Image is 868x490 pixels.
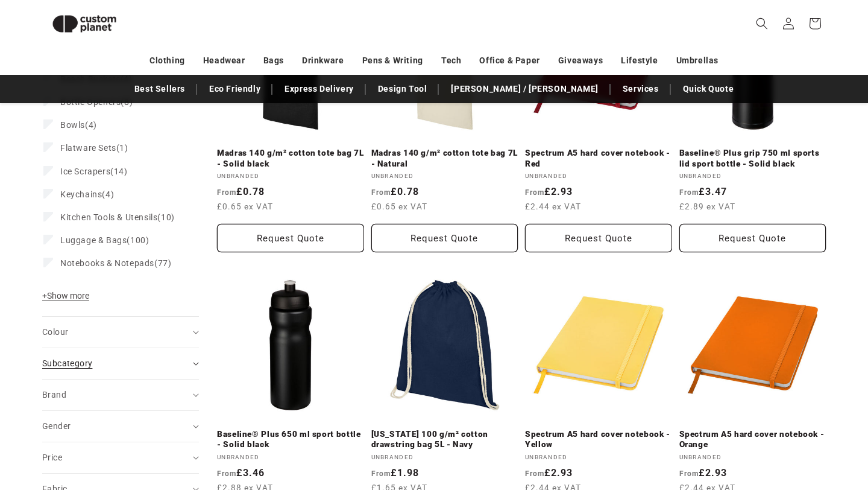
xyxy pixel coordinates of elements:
a: Eco Friendly [203,78,266,100]
summary: Brand (0 selected) [42,380,199,410]
a: Umbrellas [676,50,719,71]
summary: Colour (0 selected) [42,317,199,348]
a: Madras 140 g/m² cotton tote bag 7L - Natural [371,148,518,169]
a: [US_STATE] 100 g/m² cotton drawstring bag 5L - Navy [371,429,518,450]
span: Notebooks & Notepads [60,258,154,268]
button: Request Quote [679,224,826,252]
span: (4) [60,119,97,130]
span: (10) [60,212,175,223]
span: Show more [42,291,89,301]
a: Quick Quote [677,78,740,100]
summary: Search [749,10,775,37]
span: Brand [42,390,66,399]
summary: Price [42,442,199,473]
span: + [42,291,47,301]
button: Show more [42,290,93,307]
a: Spectrum A5 hard cover notebook - Yellow [525,429,672,450]
span: Price [42,453,62,462]
a: Services [617,78,665,100]
a: Baseline® Plus 650 ml sport bottle - Solid black [217,429,364,450]
span: (100) [60,235,149,246]
iframe: Chat Widget [661,360,868,490]
span: Bowls [60,120,85,130]
a: Baseline® Plus grip 750 ml sports lid sport bottle - Solid black [679,148,826,169]
summary: Gender (0 selected) [42,411,199,442]
img: Custom Planet [42,5,127,43]
span: Subcategory [42,358,92,368]
a: Madras 140 g/m² cotton tote bag 7L - Solid black [217,148,364,169]
a: Bags [263,50,284,71]
a: Headwear [203,50,245,71]
a: Best Sellers [128,78,191,100]
a: Drinkware [302,50,344,71]
a: Lifestyle [621,50,658,71]
a: Clothing [149,50,185,71]
span: Gender [42,421,71,431]
a: Office & Paper [479,50,539,71]
a: Express Delivery [278,78,360,100]
span: Flatware Sets [60,143,116,153]
span: (14) [60,166,128,177]
summary: Subcategory (0 selected) [42,348,199,379]
button: Request Quote [371,224,518,252]
span: Colour [42,327,68,337]
a: Giveaways [558,50,603,71]
span: (1) [60,142,128,153]
span: (77) [60,258,171,269]
a: Pens & Writing [362,50,423,71]
button: Request Quote [217,224,364,252]
button: Request Quote [525,224,672,252]
a: Design Tool [372,78,433,100]
span: Keychains [60,189,102,199]
span: Luggage & Bags [60,235,127,245]
span: (4) [60,189,114,200]
a: Tech [441,50,461,71]
a: [PERSON_NAME] / [PERSON_NAME] [445,78,604,100]
span: Kitchen Tools & Utensils [60,212,157,222]
span: Ice Scrapers [60,167,110,176]
a: Spectrum A5 hard cover notebook - Red [525,148,672,169]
